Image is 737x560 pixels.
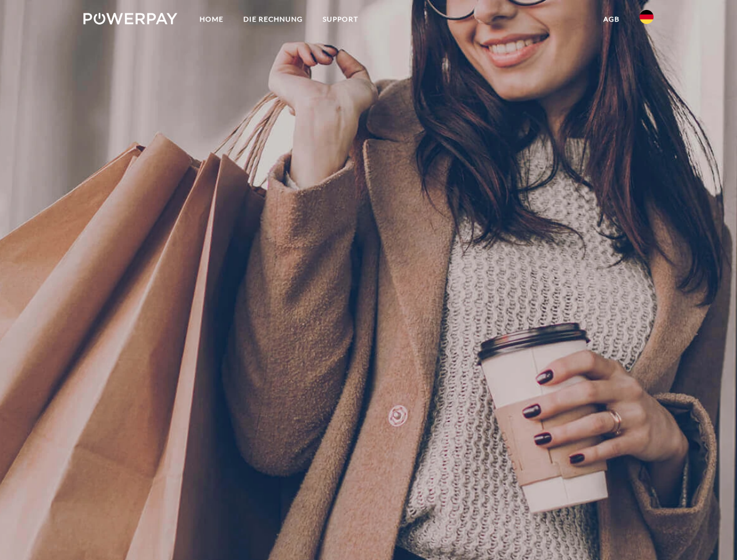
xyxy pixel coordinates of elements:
[233,9,313,30] a: DIE RECHNUNG
[83,13,177,24] img: logo-powerpay-white.svg
[640,10,654,24] img: de
[313,9,368,30] a: SUPPORT
[190,9,233,30] a: Home
[593,9,630,30] a: agb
